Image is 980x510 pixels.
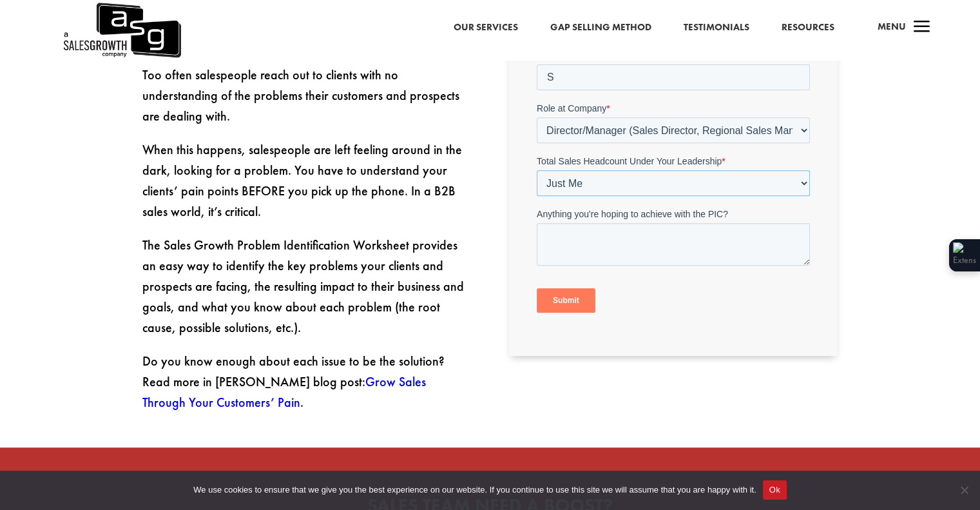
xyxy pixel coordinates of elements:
span: Menu [878,20,906,33]
img: Extension Icon [953,242,976,268]
a: Gap Selling Method [550,19,651,36]
span: No [957,484,970,496]
a: Testimonials [684,19,749,36]
span: a [909,15,935,41]
p: Too often salespeople reach out to clients with no understanding of the problems their customers ... [142,64,471,139]
p: The Sales Growth Problem Identification Worksheet provides an easy way to identify the key proble... [142,235,471,351]
button: Ok [763,480,787,500]
span: We use cookies to ensure that we give you the best experience on our website. If you continue to ... [193,484,756,496]
a: Resources [782,19,834,36]
p: Do you know enough about each issue to be the solution? Read more in [PERSON_NAME] blog post: . [142,351,471,413]
a: Our Services [454,19,518,36]
p: When this happens, salespeople are left feeling around in the dark, looking for a problem. You ha... [142,139,471,235]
